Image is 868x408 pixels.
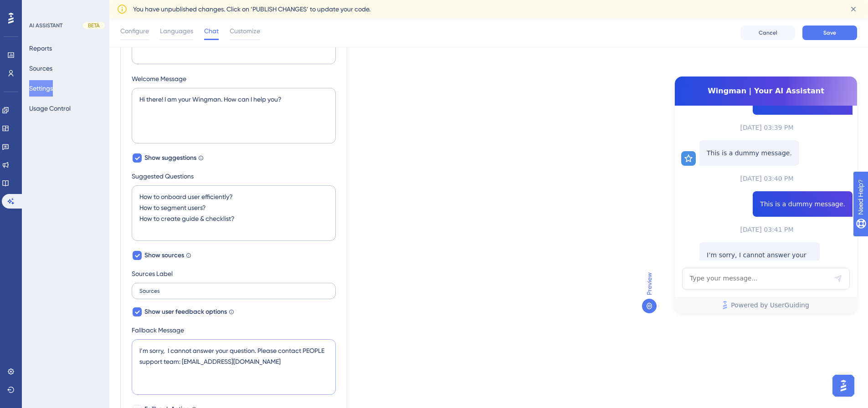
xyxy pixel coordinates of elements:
[29,80,53,97] button: Settings
[132,185,336,241] textarea: How to onboard user efficiently? How to segment users? How to create guide & checklist?
[759,29,777,36] span: Cancel
[644,272,655,295] span: Preview
[29,60,52,76] button: Sources
[132,268,173,279] div: Sources Label
[83,22,105,29] div: BETA
[731,300,809,311] span: Powered by UserGuiding
[120,25,149,36] span: Configure
[833,274,842,283] div: Send Message
[736,220,797,239] button: [DATE] 03:41 PM
[21,2,57,13] span: Need Help?
[736,169,797,188] button: [DATE] 03:40 PM
[740,122,793,133] span: [DATE] 03:39 PM
[144,250,184,261] span: Show sources
[144,306,227,317] span: Show user feedback options
[823,29,836,36] span: Save
[144,153,196,163] span: Show suggestions
[707,148,792,158] p: This is a dummy message.
[160,25,193,36] span: Languages
[29,22,62,29] div: AI ASSISTANT
[139,288,328,294] input: Sources
[707,250,812,293] p: I’m sorry, I cannot answer your question. Please contact PEOPLE support team: [EMAIL_ADDRESS][DOM...
[740,173,793,184] span: [DATE] 03:40 PM
[132,73,336,84] label: Welcome Message
[682,268,850,290] textarea: AI Assistant Text Input
[133,4,370,15] span: You have unpublished changes. Click on ‘PUBLISH CHANGES’ to update your code.
[29,40,52,56] button: Reports
[29,100,71,117] button: Usage Control
[132,88,336,143] textarea: Hi there! I am your Wingman. How can I help you?
[230,25,260,36] span: Customize
[740,25,795,40] button: Cancel
[736,118,797,137] button: [DATE] 03:39 PM
[204,25,219,36] span: Chat
[740,224,793,235] span: [DATE] 03:41 PM
[132,325,336,336] label: Fallback Message
[697,86,835,97] span: Wingman | Your AI Assistant
[830,372,857,399] iframe: UserGuiding AI Assistant Launcher
[760,199,845,209] span: This is a dummy message.
[802,25,857,40] button: Save
[132,171,336,182] label: Suggested Questions
[132,339,336,395] textarea: I’m sorry, I cannot answer your question. Please contact PEOPLE support team: [EMAIL_ADDRESS][DOM...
